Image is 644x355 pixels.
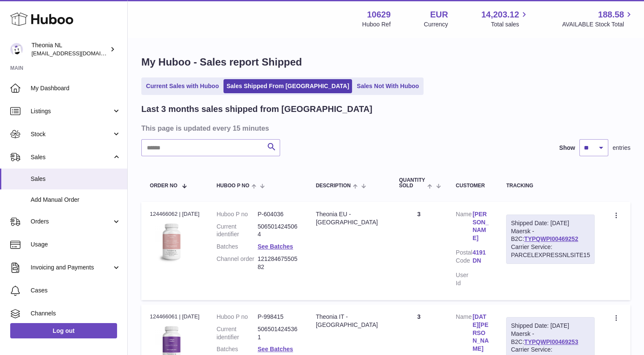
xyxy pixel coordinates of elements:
img: info@wholesomegoods.eu [10,43,23,56]
div: Carrier Service: PARCELEXPRESSNLSITE15 [511,243,590,259]
div: Theonia EU - [GEOGRAPHIC_DATA] [316,210,382,226]
dt: Name [456,210,472,245]
strong: 10629 [367,9,391,20]
span: Sales [31,153,112,161]
dt: Batches [217,243,258,251]
div: Theonia NL [31,41,108,57]
div: Tracking [506,183,595,189]
span: Order No [150,183,177,189]
dd: 12128467550582 [258,255,299,271]
span: 188.58 [598,9,624,20]
label: Show [559,144,575,152]
h3: This page is updated every 15 minutes [141,123,628,133]
div: Maersk - B2C: [506,215,595,264]
a: [PERSON_NAME] [472,210,489,243]
dt: Channel order [217,255,258,271]
span: Huboo P no [217,183,249,189]
span: 14,203.12 [481,9,519,20]
div: 124466061 | [DATE] [150,313,200,321]
img: 106291725893222.jpg [150,220,192,263]
dd: P-604036 [258,210,299,218]
dt: User Id [456,271,472,287]
span: Usage [31,240,121,249]
div: Currency [424,20,448,29]
span: Quantity Sold [399,177,425,189]
a: 188.58 AVAILABLE Stock Total [562,9,634,29]
span: AVAILABLE Stock Total [562,20,634,29]
a: 14,203.12 Total sales [481,9,529,29]
a: TYPQWPI00469252 [524,235,578,242]
dd: P-998415 [258,313,299,321]
dd: 5065014245361 [258,325,299,341]
div: Shipped Date: [DATE] [511,322,590,330]
h2: Last 3 months sales shipped from [GEOGRAPHIC_DATA] [141,103,372,115]
span: Invoicing and Payments [31,263,112,272]
a: TYPQWPI00469253 [524,338,578,345]
span: My Dashboard [31,84,121,92]
a: Current Sales with Huboo [143,79,222,93]
a: Log out [10,323,117,338]
span: Orders [31,218,112,226]
span: [EMAIL_ADDRESS][DOMAIN_NAME] [31,50,125,57]
span: Stock [31,130,112,138]
a: [DATE][PERSON_NAME] [472,313,489,353]
dd: 5065014245064 [258,223,299,239]
a: Sales Not With Huboo [354,79,422,93]
span: Sales [31,175,121,183]
span: Total sales [491,20,529,29]
span: Add Manual Order [31,196,121,204]
span: entries [613,144,630,152]
div: 124466062 | [DATE] [150,210,200,218]
dt: Batches [217,345,258,353]
h1: My Huboo - Sales report Shipped [141,55,630,69]
dt: Current identifier [217,325,258,341]
div: Theonia IT - [GEOGRAPHIC_DATA] [316,313,382,329]
span: Listings [31,107,112,115]
div: Customer [456,183,489,189]
dt: Huboo P no [217,210,258,218]
a: See Batches [258,243,293,250]
dt: Postal Code [456,249,472,267]
dt: Huboo P no [217,313,258,321]
span: Description [316,183,351,189]
strong: EUR [430,9,448,20]
div: Shipped Date: [DATE] [511,219,590,227]
dt: Name [456,313,472,355]
td: 3 [390,202,447,300]
span: Cases [31,286,121,295]
span: Channels [31,309,121,318]
a: Sales Shipped From [GEOGRAPHIC_DATA] [223,79,352,93]
div: Huboo Ref [362,20,391,29]
a: 4191 DN [472,249,489,265]
a: See Batches [258,346,293,352]
dt: Current identifier [217,223,258,239]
